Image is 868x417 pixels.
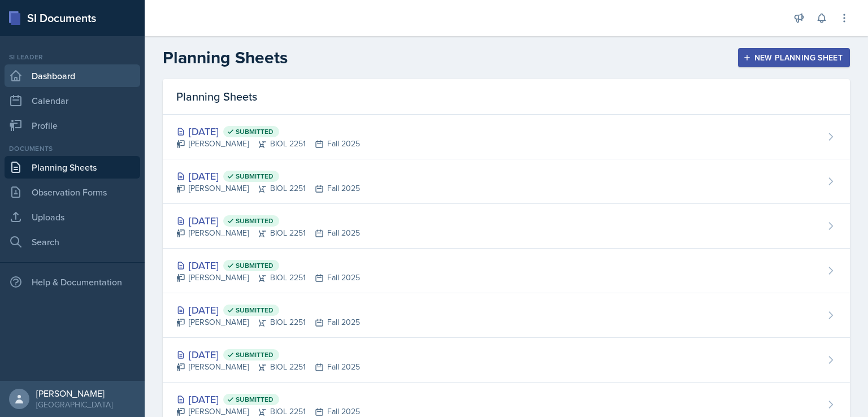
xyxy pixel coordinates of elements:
div: New Planning Sheet [745,53,843,62]
a: Dashboard [5,64,140,87]
div: Planning Sheets [163,79,850,115]
h2: Planning Sheets [163,47,288,68]
div: [PERSON_NAME] BIOL 2251 Fall 2025 [176,227,360,239]
div: [DATE] [176,302,360,318]
a: [DATE] Submitted [PERSON_NAME]BIOL 2251Fall 2025 [163,338,850,383]
a: Uploads [5,206,140,228]
div: [PERSON_NAME] BIOL 2251 Fall 2025 [176,272,360,284]
div: Si leader [5,52,140,62]
span: Submitted [236,350,274,359]
div: [DATE] [176,347,360,362]
div: [PERSON_NAME] BIOL 2251 Fall 2025 [176,183,360,194]
a: Search [5,231,140,253]
span: Submitted [236,216,274,225]
a: Observation Forms [5,181,140,203]
div: [PERSON_NAME] [36,388,112,399]
span: Submitted [236,395,274,404]
a: [DATE] Submitted [PERSON_NAME]BIOL 2251Fall 2025 [163,204,850,249]
span: Submitted [236,127,274,136]
div: [PERSON_NAME] BIOL 2251 Fall 2025 [176,316,360,328]
div: Documents [5,144,140,154]
div: [GEOGRAPHIC_DATA] [36,399,112,410]
span: Submitted [236,261,274,270]
a: [DATE] Submitted [PERSON_NAME]BIOL 2251Fall 2025 [163,159,850,204]
div: [DATE] [176,392,360,407]
a: [DATE] Submitted [PERSON_NAME]BIOL 2251Fall 2025 [163,293,850,338]
button: New Planning Sheet [738,48,850,67]
a: Profile [5,114,140,137]
div: [DATE] [176,124,360,139]
a: [DATE] Submitted [PERSON_NAME]BIOL 2251Fall 2025 [163,249,850,293]
div: [DATE] [176,258,360,273]
div: [PERSON_NAME] BIOL 2251 Fall 2025 [176,361,360,373]
div: Help & Documentation [5,271,140,293]
a: Planning Sheets [5,156,140,179]
a: [DATE] Submitted [PERSON_NAME]BIOL 2251Fall 2025 [163,115,850,159]
div: [DATE] [176,168,360,184]
div: [DATE] [176,213,360,228]
span: Submitted [236,306,274,315]
a: Calendar [5,89,140,112]
div: [PERSON_NAME] BIOL 2251 Fall 2025 [176,138,360,150]
span: Submitted [236,172,274,181]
